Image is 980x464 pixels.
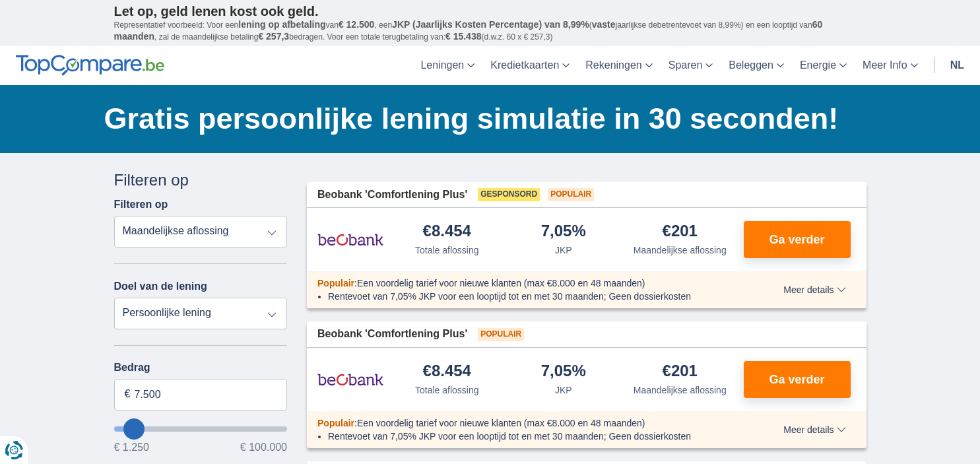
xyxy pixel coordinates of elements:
[482,46,577,85] a: Kredietkaarten
[744,361,851,398] button: Ga verder
[855,46,926,85] a: Meer Info
[415,244,479,257] div: Totale aflossing
[744,221,851,258] button: Ga verder
[357,418,645,428] span: Een voordelig tarief voor nieuwe klanten (max €8.000 en 48 maanden)
[125,387,131,402] span: €
[339,19,375,30] span: € 12.500
[783,425,845,434] span: Meer details
[317,187,467,203] span: Beobank 'Comfortlening Plus'
[114,362,288,374] label: Bedrag
[317,327,467,342] span: Beobank 'Comfortlening Plus'
[114,19,823,42] span: 60 maanden
[663,223,698,241] div: €201
[942,46,972,85] a: nl
[114,426,288,432] input: wantToBorrow
[663,363,698,381] div: €201
[412,46,482,85] a: Leningen
[415,383,479,397] div: Totale aflossing
[541,223,586,241] div: 7,05%
[240,442,287,453] span: € 100.000
[769,374,824,385] span: Ga verder
[423,223,471,241] div: €8.454
[634,244,727,257] div: Maandelijkse aflossing
[238,19,325,30] span: lening op afbetaling
[307,277,746,290] div: :
[16,55,164,76] img: TopCompare
[478,328,524,341] span: Populair
[114,199,168,211] label: Filteren op
[357,278,645,288] span: Een voordelig tarief voor nieuwe klanten (max €8.000 en 48 maanden)
[114,442,149,453] span: € 1.250
[592,19,616,30] span: vaste
[634,383,727,397] div: Maandelijkse aflossing
[773,424,855,435] button: Meer details
[258,31,289,42] span: € 257,3
[317,278,354,288] span: Populair
[307,416,746,430] div: :
[445,31,482,42] span: € 15.438
[783,285,845,294] span: Meer details
[392,19,589,30] span: JKP (Jaarlijks Kosten Percentage) van 8,99%
[555,383,572,397] div: JKP
[548,188,594,201] span: Populair
[661,46,721,85] a: Sparen
[328,430,735,443] li: Rentevoet van 7,05% JKP voor een looptijd tot en met 30 maanden; Geen dossierkosten
[721,46,792,85] a: Beleggen
[423,363,471,381] div: €8.454
[114,281,207,292] label: Doel van de lening
[555,244,572,257] div: JKP
[114,19,866,43] p: Representatief voorbeeld: Voor een van , een ( jaarlijkse debetrentevoet van 8,99%) en een loopti...
[773,284,855,295] button: Meer details
[317,223,383,256] img: product.pl.alt Beobank
[114,169,288,191] div: Filteren op
[478,188,540,201] span: Gesponsord
[328,290,735,303] li: Rentevoet van 7,05% JKP voor een looptijd tot en met 30 maanden; Geen dossierkosten
[792,46,855,85] a: Energie
[541,363,586,381] div: 7,05%
[114,3,866,19] p: Let op, geld lenen kost ook geld.
[317,418,354,428] span: Populair
[577,46,660,85] a: Rekeningen
[317,363,383,396] img: product.pl.alt Beobank
[104,98,866,139] h1: Gratis persoonlijke lening simulatie in 30 seconden!
[769,234,824,246] span: Ga verder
